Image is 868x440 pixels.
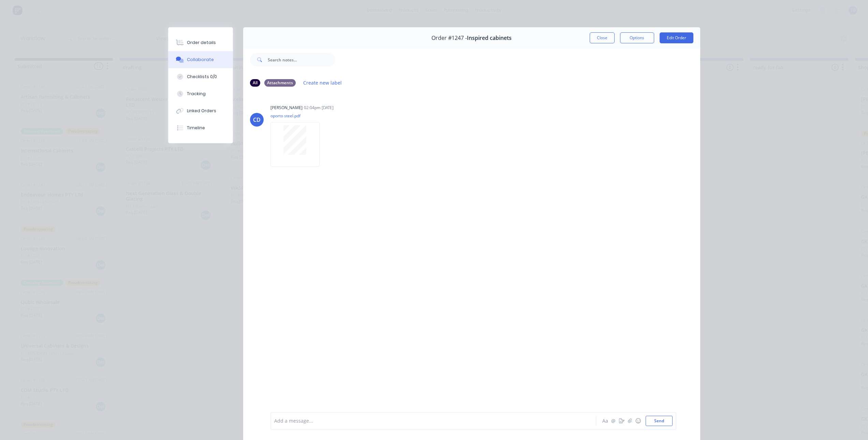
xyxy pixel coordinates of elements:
input: Search notes... [268,53,335,67]
button: Create new label [300,78,345,87]
iframe: Intercom live chat [845,417,861,433]
span: Order #1247 - [431,35,467,41]
div: Timeline [187,125,205,131]
button: @ [609,417,618,425]
button: Edit Order [660,32,693,43]
div: 02:04pm [DATE] [304,105,334,111]
div: [PERSON_NAME] [270,105,303,111]
button: Checklists 0/0 [168,68,233,85]
div: Attachments [264,79,296,87]
div: Linked Orders [187,108,216,114]
div: Tracking [187,91,206,97]
button: Linked Orders [168,102,233,119]
p: oporto steel.pdf [270,113,326,119]
span: Inspired cabinets [467,35,512,41]
button: Options [620,32,654,43]
div: Collaborate [187,57,214,63]
button: Aa [601,417,609,425]
button: Close [590,32,615,43]
button: Timeline [168,119,233,136]
div: CD [253,116,261,124]
button: Collaborate [168,51,233,68]
button: Tracking [168,85,233,102]
div: Order details [187,40,216,46]
button: Send [646,416,673,426]
button: ☺ [634,417,642,425]
div: Checklists 0/0 [187,74,217,80]
div: All [250,79,260,87]
button: Order details [168,34,233,51]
